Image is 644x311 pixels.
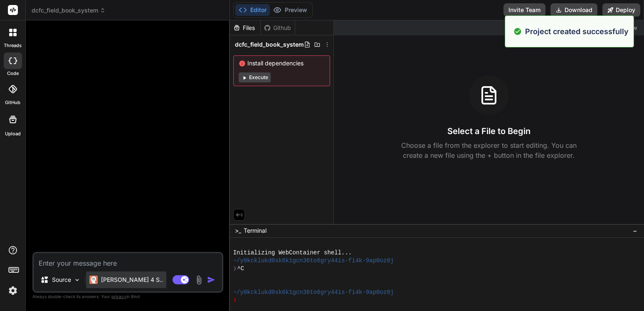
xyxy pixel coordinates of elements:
[602,3,640,17] button: Deploy
[633,226,637,235] span: −
[230,24,260,32] div: Files
[194,275,204,285] img: attachment
[207,276,215,284] img: icon
[235,4,270,16] button: Editor
[233,265,237,273] span: ❯
[513,26,522,37] img: alert
[4,42,22,49] label: threads
[261,24,295,32] div: Github
[525,26,629,37] p: Project created successfully
[233,249,352,257] span: Initializing WebContainer shell...
[5,130,21,137] label: Upload
[233,257,394,265] span: ~/y0kcklukd0sk6k1gcn36to6gry44is-fi4k-9ap0oz0j
[6,284,20,298] img: settings
[101,276,163,284] p: [PERSON_NAME] 4 S..
[235,226,241,235] span: >_
[396,140,582,160] p: Choose a file from the explorer to start editing. You can create a new file using the + button in...
[270,4,311,16] button: Preview
[74,276,81,284] img: Pick Models
[244,226,266,235] span: Terminal
[447,125,530,137] h3: Select a File to Begin
[7,70,19,77] label: code
[111,294,126,299] span: privacy
[32,293,223,301] p: Always double-check its answers. Your in Bind
[233,296,237,304] span: ❯
[550,3,597,17] button: Download
[32,6,106,15] span: dcfc_field_book_system
[5,99,20,106] label: GitHub
[233,289,394,296] span: ~/y0kcklukd0sk6k1gcn36to6gry44is-fi4k-9ap0oz0j
[237,265,244,273] span: ^C
[89,276,98,284] img: Claude 4 Sonnet
[239,59,325,67] span: Install dependencies
[503,3,545,17] button: Invite Team
[235,40,304,49] span: dcfc_field_book_system
[52,276,71,284] p: Source
[631,224,639,237] button: −
[239,72,271,82] button: Execute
